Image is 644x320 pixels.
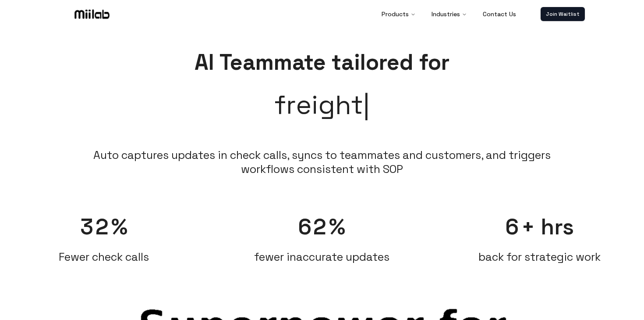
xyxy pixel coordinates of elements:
span: % [111,213,127,241]
button: Products [375,5,423,23]
a: Contact Us [476,5,523,23]
span: fewer inaccurate updates [254,250,389,264]
span: AI Teammate tailored for [195,48,449,76]
span: 6 [505,213,520,241]
span: 32 [80,213,110,241]
span: freight [274,85,370,125]
img: Logo [73,7,111,21]
span: + hrs [521,213,574,241]
a: Logo [59,7,125,21]
a: Join Waitlist [541,7,585,21]
span: % [329,213,345,241]
button: Industries [425,5,474,23]
span: back for strategic work [478,250,601,264]
nav: Main [375,5,523,23]
li: Auto captures updates in check calls, syncs to teammates and customers, and triggers workflows co... [66,148,578,176]
span: 62 [298,213,327,241]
